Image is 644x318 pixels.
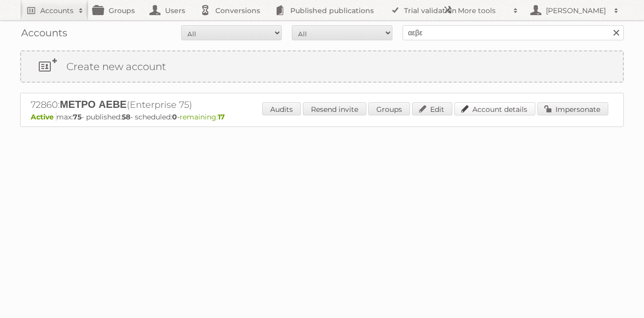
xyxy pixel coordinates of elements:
[303,102,366,115] a: Resend invite
[454,102,535,115] a: Account details
[262,102,301,115] a: Audits
[218,112,225,121] strong: 17
[31,112,56,121] span: Active
[458,6,508,16] h2: More tools
[21,51,623,82] a: Create new account
[31,112,613,121] p: max: - published: - scheduled: -
[60,98,127,110] span: ΜΕΤΡΟ ΑΕΒΕ
[31,98,383,111] h2: 72860: (Enterprise 75)
[73,112,82,121] strong: 75
[122,112,130,121] strong: 58
[180,112,225,121] span: remaining:
[172,112,177,121] strong: 0
[368,102,410,115] a: Groups
[40,6,73,16] h2: Accounts
[543,6,609,16] h2: [PERSON_NAME]
[537,102,608,115] a: Impersonate
[412,102,452,115] a: Edit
